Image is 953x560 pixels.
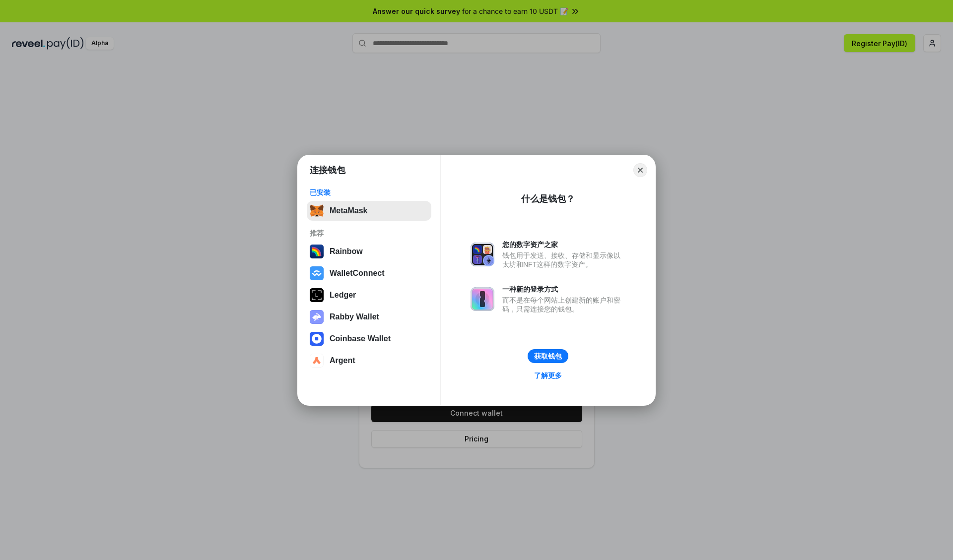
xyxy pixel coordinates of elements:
[471,287,494,311] img: svg+xml,%3Csvg%20xmlns%3D%22http%3A%2F%2Fwww.w3.org%2F2000%2Fsvg%22%20fill%3D%22none%22%20viewBox...
[310,332,324,346] img: svg+xml,%3Csvg%20width%3D%2228%22%20height%3D%2228%22%20viewBox%3D%220%200%2028%2028%22%20fill%3D...
[330,334,391,343] div: Coinbase Wallet
[534,352,562,361] div: 获取钱包
[471,243,494,266] img: svg+xml,%3Csvg%20xmlns%3D%22http%3A%2F%2Fwww.w3.org%2F2000%2Fsvg%22%20fill%3D%22none%22%20viewBox...
[534,371,562,380] div: 了解更多
[310,188,428,197] div: 已安装
[528,349,568,363] button: 获取钱包
[502,296,625,313] div: 而不是在每个网站上创建新的账户和密码，只需连接您的钱包。
[330,312,379,321] div: Rabby Wallet
[307,263,431,283] button: WalletConnect
[310,164,345,176] h1: 连接钱包
[330,291,356,300] div: Ledger
[307,201,431,221] button: MetaMask
[633,163,647,177] button: Close
[502,251,625,269] div: 钱包用于发送、接收、存储和显示像以太坊和NFT这样的数字资产。
[307,242,431,261] button: Rainbow
[330,206,367,215] div: MetaMask
[330,356,355,365] div: Argent
[330,247,363,256] div: Rainbow
[502,285,625,294] div: 一种新的登录方式
[310,310,324,324] img: svg+xml,%3Csvg%20xmlns%3D%22http%3A%2F%2Fwww.w3.org%2F2000%2Fsvg%22%20fill%3D%22none%22%20viewBox...
[330,269,385,278] div: WalletConnect
[310,204,324,218] img: svg+xml,%3Csvg%20fill%3D%22none%22%20height%3D%2233%22%20viewBox%3D%220%200%2035%2033%22%20width%...
[528,369,568,382] a: 了解更多
[521,193,575,205] div: 什么是钱包？
[310,288,324,302] img: svg+xml,%3Csvg%20xmlns%3D%22http%3A%2F%2Fwww.w3.org%2F2000%2Fsvg%22%20width%3D%2228%22%20height%3...
[310,354,324,368] img: svg+xml,%3Csvg%20width%3D%2228%22%20height%3D%2228%22%20viewBox%3D%220%200%2028%2028%22%20fill%3D...
[307,285,431,305] button: Ledger
[502,240,625,249] div: 您的数字资产之家
[307,351,431,371] button: Argent
[310,229,428,238] div: 推荐
[307,329,431,349] button: Coinbase Wallet
[310,245,324,258] img: svg+xml,%3Csvg%20width%3D%22120%22%20height%3D%22120%22%20viewBox%3D%220%200%20120%20120%22%20fil...
[310,266,324,280] img: svg+xml,%3Csvg%20width%3D%2228%22%20height%3D%2228%22%20viewBox%3D%220%200%2028%2028%22%20fill%3D...
[307,307,431,327] button: Rabby Wallet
